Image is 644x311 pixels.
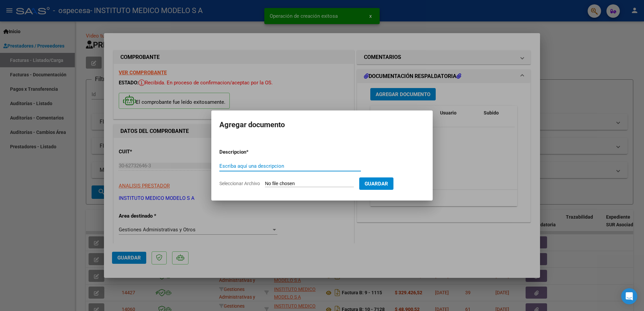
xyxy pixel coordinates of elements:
[621,288,637,304] div: Open Intercom Messenger
[219,148,281,156] p: Descripcion
[365,181,388,187] span: Guardar
[219,181,260,186] span: Seleccionar Archivo
[219,119,425,131] h2: Agregar documento
[359,177,393,190] button: Guardar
